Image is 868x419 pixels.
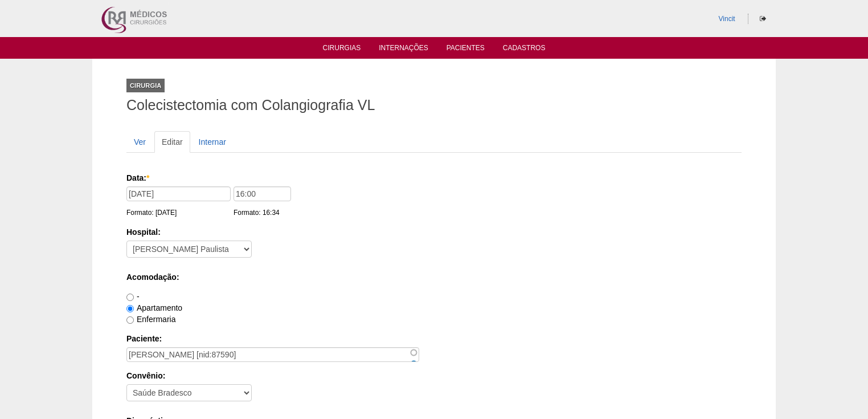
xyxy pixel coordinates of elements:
label: Apartamento [126,303,182,312]
label: Paciente: [126,333,742,344]
h1: Colecistectomia com Colangiografia VL [126,98,742,112]
input: - [126,294,134,301]
label: Convênio: [126,370,742,381]
input: Enfermaria [126,316,134,324]
span: Este campo é obrigatório. [146,173,149,182]
label: Enfermaria [126,315,175,324]
label: Hospital: [126,226,742,238]
div: Formato: [DATE] [126,207,234,218]
label: Data: [126,172,738,184]
input: Apartamento [126,305,134,312]
i: Sair [760,15,766,22]
a: Cadastros [503,44,546,55]
a: Cirurgias [323,44,361,55]
a: Internações [379,44,428,55]
div: Cirurgia [126,79,165,92]
a: Pacientes [447,44,485,55]
a: Internar [191,131,234,153]
label: - [126,292,140,301]
div: Formato: 16:34 [234,207,294,218]
label: Acomodação: [126,271,742,283]
a: Editar [154,131,190,153]
a: Vincit [719,15,735,23]
a: Ver [126,131,153,153]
